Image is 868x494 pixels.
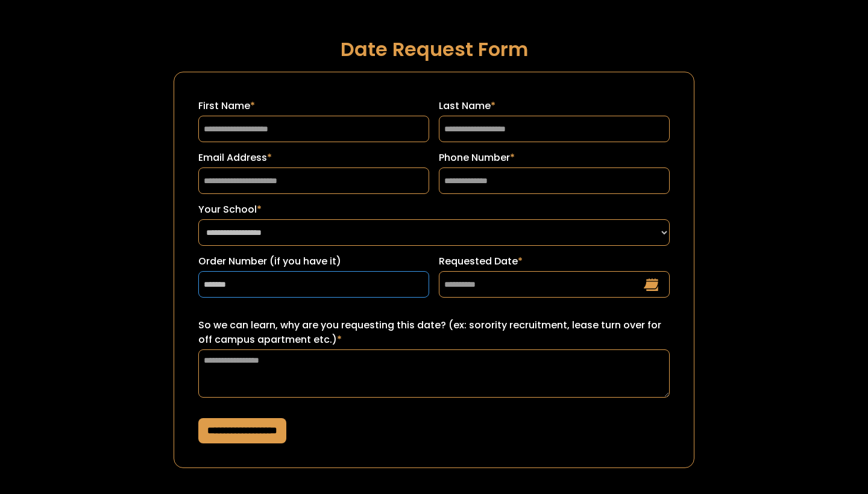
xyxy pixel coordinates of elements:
[174,39,694,60] h1: Date Request Form
[439,254,670,269] label: Requested Date
[198,254,429,269] label: Order Number (if you have it)
[198,99,429,113] label: First Name
[198,202,670,217] label: Your School
[439,99,670,113] label: Last Name
[174,72,694,468] form: Request a Date Form
[439,151,670,165] label: Phone Number
[198,318,670,347] label: So we can learn, why are you requesting this date? (ex: sorority recruitment, lease turn over for...
[198,151,429,165] label: Email Address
